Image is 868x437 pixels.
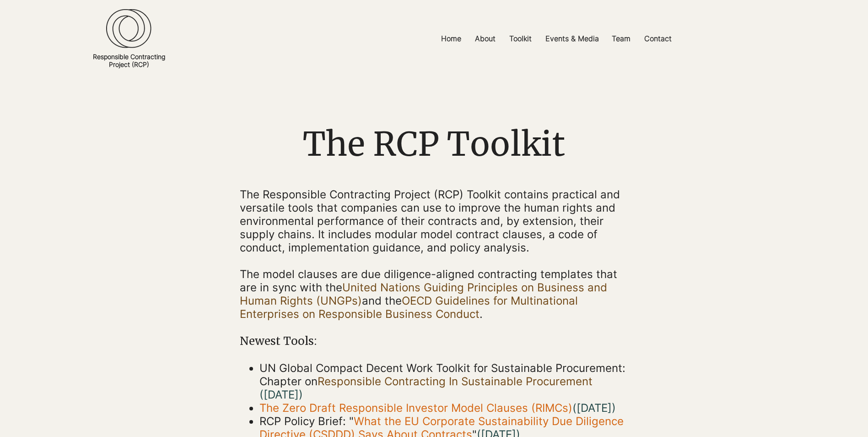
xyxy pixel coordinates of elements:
[318,375,593,388] a: Responsible Contracting In Sustainable Procurement
[470,28,500,49] p: About
[259,388,303,401] span: ([DATE])
[577,401,612,415] a: [DATE]
[240,188,620,254] span: The Responsible Contracting Project (RCP) Toolkit contains practical and versatile tools that com...
[612,401,616,415] a: )
[303,123,565,165] span: The RCP Toolkit
[240,268,617,321] span: The model clauses are due diligence-aligned contracting templates that are in sync with the and t...
[640,28,676,49] p: Contact
[607,28,635,49] p: Team
[434,28,468,49] a: Home
[572,401,612,415] span: (
[502,28,539,49] a: Toolkit
[539,28,605,49] a: Events & Media
[259,401,572,415] a: The Zero Draft Responsible Investor Model Clauses (RIMCs)
[240,294,578,321] a: OECD Guidelines for Multinational Enterprises on Responsible Business Conduct
[505,28,536,49] p: Toolkit
[605,28,637,49] a: Team
[324,28,788,49] nav: Site
[259,361,625,401] span: UN Global Compact Decent Work Toolkit for Sustainable Procurement: Chapter on
[637,28,679,49] a: Contact
[468,28,502,49] a: About
[437,28,466,49] p: Home
[240,281,607,307] a: United Nations Guiding Principles on Business and Human Rights (UNGPs)
[93,53,165,68] a: Responsible ContractingProject (RCP)
[541,28,604,49] p: Events & Media
[240,334,317,348] span: Newest Tools:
